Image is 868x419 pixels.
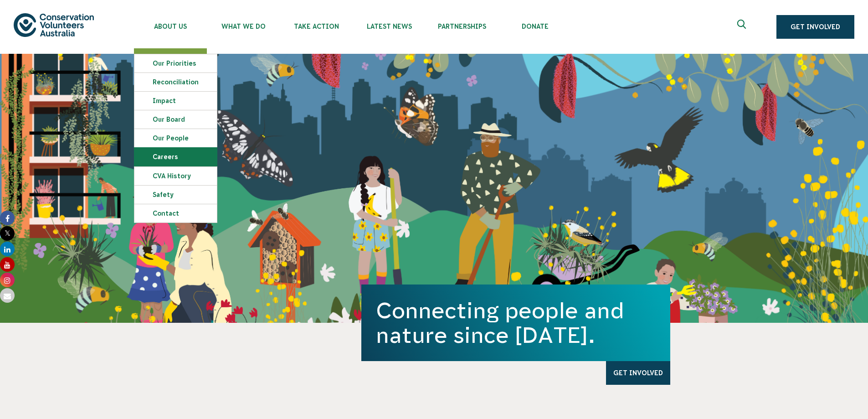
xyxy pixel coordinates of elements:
span: Partnerships [426,23,498,30]
a: CVA history [134,167,217,185]
a: Get Involved [776,15,854,39]
a: Contact [134,204,217,222]
a: Our Priorities [134,54,217,72]
a: Our Board [134,110,217,129]
a: Safety [134,186,217,204]
span: About Us [134,23,207,30]
a: Careers [134,148,217,166]
a: Impact [134,92,217,110]
a: Reconciliation [134,73,217,91]
a: Our People [134,129,217,147]
span: Donate [498,23,571,30]
button: Expand search box Close search box [732,16,754,38]
span: Take Action [280,23,353,30]
a: Get Involved [606,361,670,385]
span: Latest News [353,23,426,30]
img: logo.svg [14,13,94,36]
span: Expand search box [737,20,749,34]
span: What We Do [207,23,280,30]
h1: Connecting people and nature since [DATE]. [376,298,656,347]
